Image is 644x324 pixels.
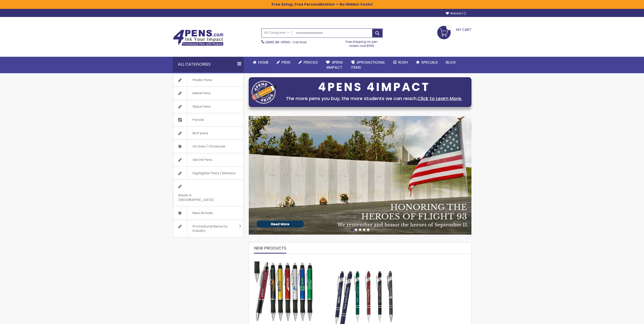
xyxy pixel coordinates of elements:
div: All Categories [173,57,244,72]
span: Bic® pens [187,127,213,140]
a: Pencils [295,57,322,68]
a: Blog [442,57,460,68]
span: Highlighter Pens / Markers [187,167,241,180]
span: Rush [398,60,408,65]
img: four_pen_logo.png [252,81,277,104]
a: New Arrivals [173,206,243,220]
a: Made in [GEOGRAPHIC_DATA] [173,180,243,206]
span: Pens [282,60,290,65]
a: On Sale / Closeouts [173,140,243,153]
span: Gel Ink Pens [187,153,217,166]
span: - Call Now! [266,40,307,44]
a: Wishlist [446,12,466,15]
a: Rush [389,57,412,68]
a: Stylus Pens [173,100,243,113]
div: Free shipping on pen orders over $199 [340,38,383,48]
span: Stylus Pens [187,100,216,113]
span: All Categories [264,31,289,35]
a: Plastic Pens [173,73,243,87]
img: 4Pens Custom Pens and Promotional Products [173,30,223,46]
span: Pencils [187,113,209,126]
span: Pencils [304,60,318,65]
a: The Barton Custom Pens Special Offer [249,256,320,260]
img: The Barton Custom Pens Special Offer [254,261,315,322]
span: Plastic Pens [187,73,217,87]
span: Specials [421,60,438,65]
a: Promotional Items by Industry [173,220,243,237]
a: 4PROMOTIONALITEMS [347,57,389,73]
a: Gel Ink Pens [173,153,243,166]
img: /blog/post/patriot-day-reflection.html [249,116,471,235]
span: On Sale / Closeouts [187,140,230,153]
a: Bic® pens [173,127,243,140]
span: 4PROMOTIONAL ITEMS [351,60,385,70]
a: Home [249,57,273,68]
span: 4Pens 4impact [326,60,343,70]
a: Pens [273,57,295,68]
a: Specials [412,57,442,68]
a: All Categories [262,29,292,37]
span: Promotional Items by Industry [187,220,237,237]
div: 4PENS 4IMPACT [279,82,469,92]
span: Blog [446,60,456,65]
span: Metal Pens [187,87,216,100]
span: Made in [GEOGRAPHIC_DATA] [173,189,231,206]
div: The more pens you buy, the more students we can reach. [279,95,469,102]
a: Click to Learn More. [418,95,462,102]
a: Highlighter Pens / Markers [173,167,243,180]
span: Home [258,60,268,65]
a: Pencils [173,113,243,126]
a: 4Pens4impact [322,57,347,73]
a: (888) 88-4PENS [266,40,290,44]
span: New Arrivals [187,206,218,220]
a: Metal Pens [173,87,243,100]
a: Custom Soft Touch Metal Pen - Stylus Top [325,256,403,260]
span: New Products [254,245,286,251]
